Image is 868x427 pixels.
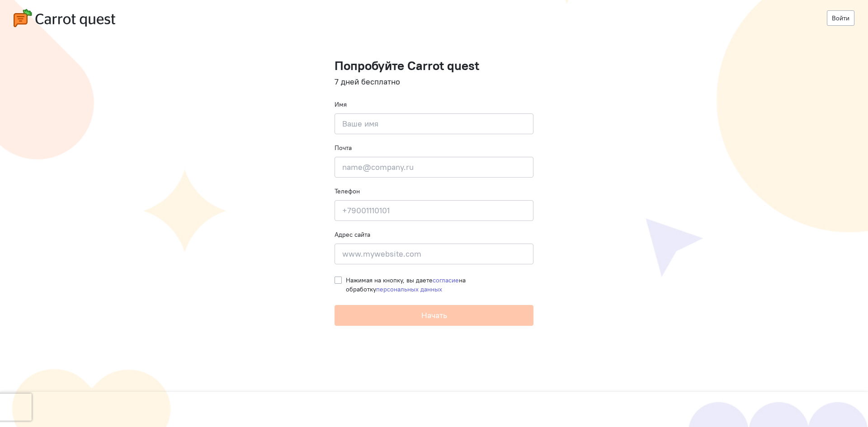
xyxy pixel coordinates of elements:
[421,310,447,320] span: Начать
[14,9,115,27] img: carrot-quest-logo.svg
[335,157,533,178] input: name@company.ru
[335,305,533,326] button: Начать
[335,100,347,109] label: Имя
[346,276,466,293] span: Нажимая на кнопку, вы даете на обработку
[335,244,533,264] input: www.mywebsite.com
[335,113,533,134] input: Ваше имя
[335,230,370,239] label: Адрес сайта
[335,77,533,86] h4: 7 дней бесплатно
[433,276,459,284] a: согласие
[335,143,352,152] label: Почта
[335,187,360,196] label: Телефон
[335,200,533,221] input: +79001110101
[376,285,442,293] a: персональных данных
[827,10,854,26] a: Войти
[335,59,533,73] h1: Попробуйте Carrot quest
